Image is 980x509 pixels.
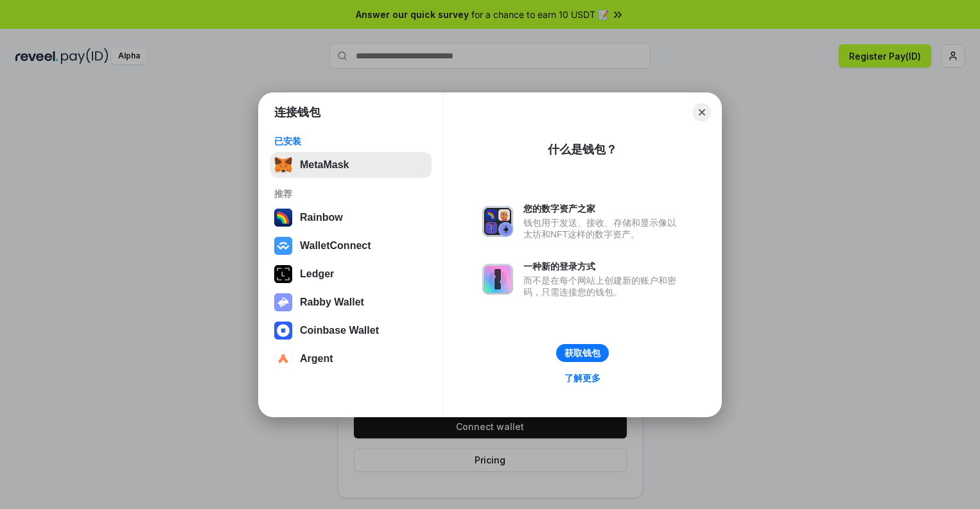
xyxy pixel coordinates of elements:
div: 钱包用于发送、接收、存储和显示像以太坊和NFT这样的数字资产。 [523,217,683,240]
button: Argent [270,346,432,372]
div: 而不是在每个网站上创建新的账户和密码，只需连接您的钱包。 [523,275,683,298]
button: 获取钱包 [556,344,609,362]
div: 一种新的登录方式 [523,261,683,272]
div: Rabby Wallet [300,297,364,308]
img: svg+xml,%3Csvg%20width%3D%2228%22%20height%3D%2228%22%20viewBox%3D%220%200%2028%2028%22%20fill%3D... [274,322,292,340]
button: MetaMask [270,152,432,178]
img: svg+xml,%3Csvg%20xmlns%3D%22http%3A%2F%2Fwww.w3.org%2F2000%2Fsvg%22%20fill%3D%22none%22%20viewBox... [482,206,513,237]
img: svg+xml,%3Csvg%20xmlns%3D%22http%3A%2F%2Fwww.w3.org%2F2000%2Fsvg%22%20width%3D%2228%22%20height%3... [274,265,292,283]
div: MetaMask [300,159,349,171]
button: Rabby Wallet [270,289,432,315]
div: 推荐 [274,188,428,200]
h1: 连接钱包 [274,105,320,120]
div: 获取钱包 [564,347,600,359]
img: svg+xml,%3Csvg%20xmlns%3D%22http%3A%2F%2Fwww.w3.org%2F2000%2Fsvg%22%20fill%3D%22none%22%20viewBox... [274,293,292,311]
div: 什么是钱包？ [548,142,617,157]
button: Close [693,103,711,121]
div: Rainbow [300,212,343,223]
div: Ledger [300,268,334,280]
a: 了解更多 [557,370,608,386]
div: Argent [300,353,333,365]
img: svg+xml,%3Csvg%20width%3D%2228%22%20height%3D%2228%22%20viewBox%3D%220%200%2028%2028%22%20fill%3D... [274,237,292,255]
img: svg+xml,%3Csvg%20width%3D%22120%22%20height%3D%22120%22%20viewBox%3D%220%200%20120%20120%22%20fil... [274,209,292,227]
button: Ledger [270,261,432,287]
div: 了解更多 [564,372,600,384]
div: 已安装 [274,135,428,147]
button: WalletConnect [270,233,432,259]
img: svg+xml,%3Csvg%20width%3D%2228%22%20height%3D%2228%22%20viewBox%3D%220%200%2028%2028%22%20fill%3D... [274,350,292,368]
div: Coinbase Wallet [300,325,379,336]
div: WalletConnect [300,240,371,252]
img: svg+xml,%3Csvg%20xmlns%3D%22http%3A%2F%2Fwww.w3.org%2F2000%2Fsvg%22%20fill%3D%22none%22%20viewBox... [482,264,513,295]
div: 您的数字资产之家 [523,203,683,214]
img: svg+xml,%3Csvg%20fill%3D%22none%22%20height%3D%2233%22%20viewBox%3D%220%200%2035%2033%22%20width%... [274,156,292,174]
button: Rainbow [270,205,432,230]
button: Coinbase Wallet [270,318,432,343]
